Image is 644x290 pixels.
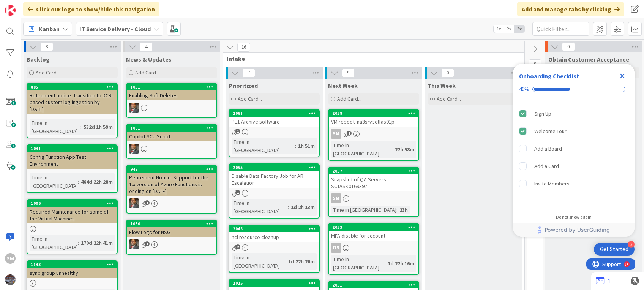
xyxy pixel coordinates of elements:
div: 23h [398,206,410,214]
span: This Week [428,82,456,89]
div: 1h 51m [296,142,317,150]
div: Add and manage tabs by clicking [517,2,624,16]
div: 1001 [127,125,216,132]
div: 170d 22h 41m [79,239,115,247]
div: sync group unhealthy [27,268,117,278]
div: 532d 1h 59m [82,123,115,131]
div: Time in [GEOGRAPHIC_DATA] [30,119,80,135]
div: 1041Config Function App Test Environment [27,145,117,169]
span: Add Card... [437,95,461,102]
span: Obtain Customer Acceptance [548,55,629,63]
span: Backlog [27,55,50,63]
div: 2058 [329,110,418,117]
div: 948Retirement Notice: Support for the 1.x version of Azure Functions is ending on [DATE] [127,166,216,196]
span: Add Card... [337,95,361,102]
div: 1051 [127,84,216,90]
span: 1x [494,25,504,33]
div: 2053MFA disable for account [329,224,418,241]
div: 1143 [31,262,117,267]
div: DP [127,144,216,154]
div: Snapshot of QA Servers -SCTASK0169397 [329,174,418,191]
div: 1041 [27,145,117,152]
div: Sign Up is complete. [516,105,631,122]
a: 2048hcl resource cleanupTime in [GEOGRAPHIC_DATA]:1d 22h 26m [229,225,320,273]
div: 2053 [329,224,418,231]
span: 7 [242,68,255,78]
div: 2061 [233,111,319,116]
span: Add Card... [36,69,60,76]
span: : [78,177,79,186]
div: 948 [130,166,216,172]
div: SM [5,253,16,264]
a: Powered by UserGuiding [517,223,631,237]
div: MFA disable for account [329,231,418,241]
div: Time in [GEOGRAPHIC_DATA] [331,255,385,272]
span: 2x [504,25,514,33]
div: Invite Members is incomplete. [516,175,631,192]
span: : [78,239,79,247]
div: 1006 [27,200,117,207]
div: 2025 [229,280,319,287]
div: 2058 [332,111,418,116]
div: Required Maintenance for some of the Virtual Machines [27,207,117,223]
div: Time in [GEOGRAPHIC_DATA] [232,199,288,216]
div: Add a Board is incomplete. [516,140,631,157]
a: 1001Copilot SCU ScriptDP [126,124,217,159]
div: Enabling Soft Deletes [127,90,216,100]
a: 2057Snapshot of QA Servers -SCTASK0169397SMTime in [GEOGRAPHIC_DATA]:23h [328,167,419,217]
span: Prioritized [229,82,258,89]
div: Welcome Tour is complete. [516,123,631,139]
a: 1050Flow Logs for NSGDP [126,220,217,255]
div: DS [329,243,418,253]
span: 4 [140,42,153,51]
div: Click our logo to show/hide this navigation [23,2,159,16]
img: DP [129,198,139,208]
div: 1051Enabling Soft Deletes [127,84,216,100]
div: 885 [27,84,117,90]
span: 16 [237,43,250,52]
div: 2057 [332,168,418,174]
a: 2055Disable Data Factory Job for AR EscalationTime in [GEOGRAPHIC_DATA]:1d 2h 13m [229,163,320,219]
span: Powered by UserGuiding [545,225,610,235]
span: : [385,259,386,268]
div: SM [331,129,341,139]
div: 1001 [130,125,216,131]
div: Add a Card [534,162,559,171]
div: 2025 [233,280,319,286]
input: Quick Filter... [532,22,589,36]
span: 1 [235,129,240,134]
div: Time in [GEOGRAPHIC_DATA] [232,253,285,270]
div: SM [329,129,418,139]
div: 2061 [229,110,319,117]
div: hcl resource cleanup [229,232,319,242]
div: Add a Card is incomplete. [516,158,631,174]
a: 2061PE1 Archive softwareTime in [GEOGRAPHIC_DATA]:1h 51m [229,109,320,157]
div: DP [127,198,216,208]
div: 1041 [31,146,117,151]
span: : [295,142,296,150]
div: 2048 [233,226,319,231]
a: 1 [596,276,611,285]
span: 8 [40,42,53,51]
a: 1041Config Function App Test EnvironmentTime in [GEOGRAPHIC_DATA]:464d 22h 28m [27,144,118,193]
div: Invite Members [534,179,570,188]
img: DP [129,144,139,154]
div: Time in [GEOGRAPHIC_DATA] [331,141,392,158]
div: 1143 [27,261,117,268]
span: : [392,145,393,154]
div: Onboarding Checklist [519,71,579,81]
div: Time in [GEOGRAPHIC_DATA] [30,173,78,190]
img: avatar [5,274,16,285]
div: Time in [GEOGRAPHIC_DATA] [331,206,396,214]
div: Flow Logs for NSG [127,227,216,237]
div: 40% [519,86,529,93]
div: 1d 2h 13m [289,203,317,211]
div: DS [331,243,341,253]
span: 9 [342,68,355,78]
div: 1050Flow Logs for NSG [127,220,216,237]
span: 1 [145,200,150,205]
span: : [80,123,82,131]
div: 2061PE1 Archive software [229,110,319,127]
div: VM reboot: na3srvsqlfas01p [329,117,418,127]
div: 885 [31,84,117,90]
